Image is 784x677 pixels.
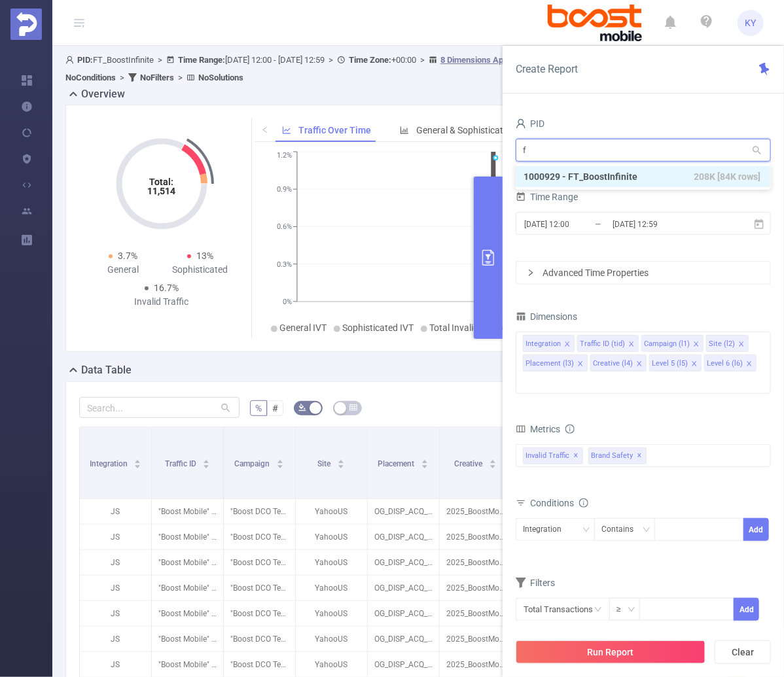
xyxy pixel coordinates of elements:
[65,73,116,82] b: No Conditions
[593,355,633,372] div: Creative (l4)
[65,56,77,64] i: icon: user
[272,403,278,413] span: #
[577,335,639,352] li: Traffic ID (tid)
[601,519,643,540] div: Contains
[489,458,496,462] i: icon: caret-up
[84,263,162,277] div: General
[152,627,223,651] p: "Boost Mobile" [27637]
[523,215,629,233] input: Start date
[178,55,225,65] b: Time Range:
[277,185,292,194] tspan: 0.9%
[90,459,130,468] span: Integration
[691,360,698,368] i: icon: close
[80,652,151,677] p: JS
[734,598,759,621] button: Add
[430,322,507,333] span: Total Invalid Traffic
[368,550,439,575] p: OG_DISP_ACQ_YHOO_AWR_NA_UPPER_IND_PRGM_FY25_RTG-DCOTestMap_728x90 [9616069]
[277,152,292,160] tspan: 1.2%
[80,576,151,600] p: JS
[152,576,223,600] p: "Boost Mobile" [27637]
[296,601,367,626] p: YahooUS
[421,458,429,466] div: Sort
[134,458,141,466] div: Sort
[296,550,367,575] p: YahooUS
[526,336,561,353] div: Integration
[298,404,306,411] i: icon: bg-colors
[202,458,210,466] div: Sort
[325,55,337,65] span: >
[80,525,151,549] p: JS
[152,550,223,575] p: "Boost Mobile" [27637]
[277,260,292,269] tspan: 0.3%
[368,627,439,651] p: OG_DISP_ACQ_YHOO_AWR_NA_UPPER_IND_PRGM_FY25_RTG-DCOTestNoMap_300x600 [9616072]
[523,335,575,352] li: Integration
[709,336,735,353] div: Site (l2)
[277,463,284,467] i: icon: caret-down
[154,55,166,65] span: >
[440,55,521,65] u: 8 Dimensions Applied
[579,498,588,508] i: icon: info-circle
[574,448,579,464] span: ✕
[440,652,511,677] p: 2025_BoostMobile_StoreLocator_160x600.zip [5403511]
[694,169,760,184] span: 208K [84K rows]
[224,601,295,626] p: "Boost DCO Test FY25" [280591]
[693,341,700,349] i: icon: close
[148,186,176,196] tspan: 11,514
[440,550,511,575] p: 2025_BoostMobile_StoreLocator_728x90.zip [5403590]
[261,126,269,133] i: icon: left
[77,55,93,65] b: PID:
[421,463,429,467] i: icon: caret-down
[283,298,292,306] tspan: 0%
[628,606,635,615] i: icon: down
[516,192,578,202] span: Time Range
[140,73,174,82] b: No Filters
[198,73,243,82] b: No Solutions
[416,55,429,65] span: >
[523,519,571,540] div: Integration
[440,601,511,626] p: 2025_BoostMobile_StoreLocator_160x600.zip [5403511]
[65,55,645,82] span: FT_BoostInfinite [DATE] 12:00 - [DATE] 12:59 +00:00
[530,498,588,508] span: Conditions
[224,525,295,549] p: "Boost DCO Test FY25" [280591]
[296,525,367,549] p: YahooUS
[637,448,643,464] span: ✕
[644,336,690,353] div: Campaign (l1)
[564,341,571,349] i: icon: close
[577,360,584,368] i: icon: close
[516,424,560,434] span: Metrics
[203,458,210,462] i: icon: caret-up
[152,499,223,524] p: "Boost Mobile" [27637]
[224,652,295,677] p: "Boost DCO Test FY25" [280591]
[416,125,580,135] span: General & Sophisticated IVT by Category
[224,550,295,575] p: "Boost DCO Test FY25" [280591]
[611,215,717,233] input: End date
[526,355,574,372] div: Placement (l3)
[277,223,292,232] tspan: 0.6%
[421,458,429,462] i: icon: caret-up
[715,640,771,664] button: Clear
[440,627,511,651] p: 2025_BoostMobile_StoreLocator_300x600.zip [5403514]
[118,251,137,261] span: 3.7%
[516,311,577,322] span: Dimensions
[116,73,128,82] span: >
[80,601,151,626] p: JS
[81,86,125,102] h2: Overview
[516,118,544,129] span: PID
[349,55,391,65] b: Time Zone:
[527,269,535,277] i: icon: right
[296,499,367,524] p: YahooUS
[641,335,704,352] li: Campaign (l1)
[440,576,511,600] p: 2025_BoostMobile_StoreLocator_728x90.zip [5403590]
[282,126,291,135] i: icon: line-chart
[196,251,213,261] span: 13%
[400,126,409,135] i: icon: bar-chart
[318,459,333,468] span: Site
[280,322,327,333] span: General IVT
[276,458,284,466] div: Sort
[349,404,357,411] i: icon: table
[368,576,439,600] p: OG_DISP_ACQ_YHOO_AWR_NA_UPPER_IND_PRGM_FY25_RTG-DCOTestNoMap_728x90 [9616074]
[368,499,439,524] p: OG_DISP_ACQ_YHOO_AWR_NA_UPPER_IND_PRGM_FY25_RTG-DCOTestMap_300x250 [9616066]
[745,10,757,36] span: KY
[152,601,223,626] p: "Boost Mobile" [27637]
[628,341,635,349] i: icon: close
